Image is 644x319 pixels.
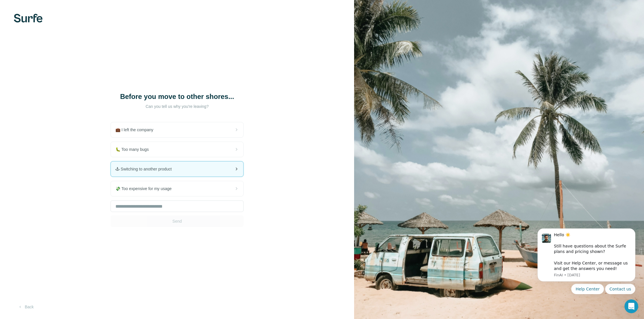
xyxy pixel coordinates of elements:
[119,104,235,109] p: Can you tell us why you're leaving?
[115,147,153,152] span: 🐛 Too many bugs
[14,14,43,22] img: Surfe's logo
[529,223,644,298] iframe: Intercom notifications message
[115,186,176,192] span: 💸 Too expensive for my usage
[14,302,38,312] button: Back
[115,127,158,133] span: 💼 I left the company
[119,92,235,101] h1: Before you move to other shores...
[624,299,638,313] iframe: Intercom live chat
[115,166,176,172] span: 🕹 Switching to another product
